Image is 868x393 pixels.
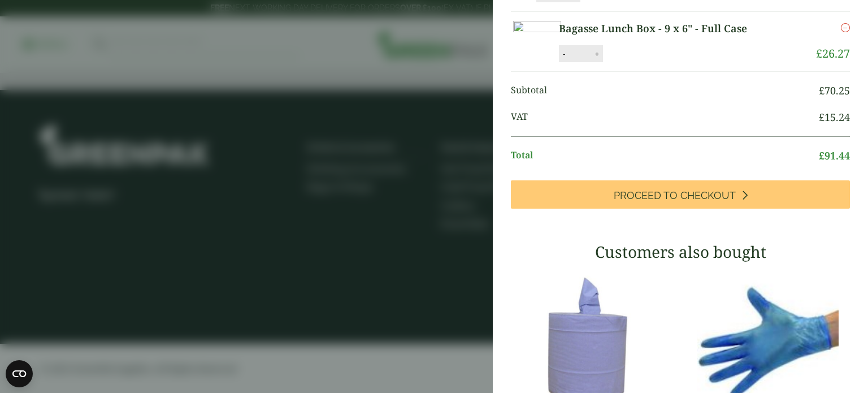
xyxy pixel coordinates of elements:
span: Total [511,148,819,163]
span: Subtotal [511,83,819,98]
h3: Customers also bought [511,243,850,262]
button: Open CMP widget [6,360,33,387]
bdi: 91.44 [819,149,850,162]
span: Proceed to Checkout [614,189,736,202]
span: £ [819,110,824,124]
span: £ [819,84,824,97]
span: VAT [511,110,819,125]
bdi: 70.25 [819,84,850,97]
button: + [591,49,602,59]
bdi: 26.27 [816,46,850,61]
a: Bagasse Lunch Box - 9 x 6" - Full Case [559,21,782,36]
a: Remove this item [841,21,850,34]
bdi: 15.24 [819,110,850,124]
button: - [559,49,568,59]
a: Proceed to Checkout [511,180,850,209]
span: £ [819,149,824,162]
span: £ [816,46,822,61]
